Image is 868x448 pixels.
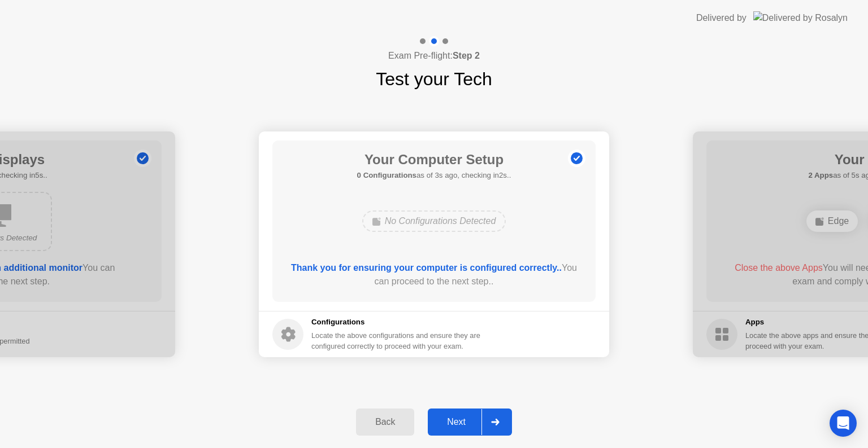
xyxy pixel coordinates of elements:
h1: Test your Tech [376,65,492,93]
h5: as of 3s ago, checking in2s.. [357,170,511,181]
div: Next [431,417,481,427]
div: Delivered by [696,11,747,25]
button: Back [356,409,414,436]
b: Thank you for ensuring your computer is configured correctly.. [291,263,562,273]
h1: Your Computer Setup [357,150,511,170]
b: 0 Configurations [357,171,416,179]
b: Step 2 [453,51,480,60]
div: Back [359,417,411,427]
div: Open Intercom Messenger [830,410,857,437]
div: You can proceed to the next step.. [289,261,580,288]
div: No Configurations Detected [362,210,506,232]
h5: Configurations [311,317,483,328]
button: Next [428,409,512,436]
h4: Exam Pre-flight: [388,49,480,63]
img: Delivered by Rosalyn [753,11,848,24]
div: Locate the above configurations and ensure they are configured correctly to proceed with your exam. [311,330,483,352]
